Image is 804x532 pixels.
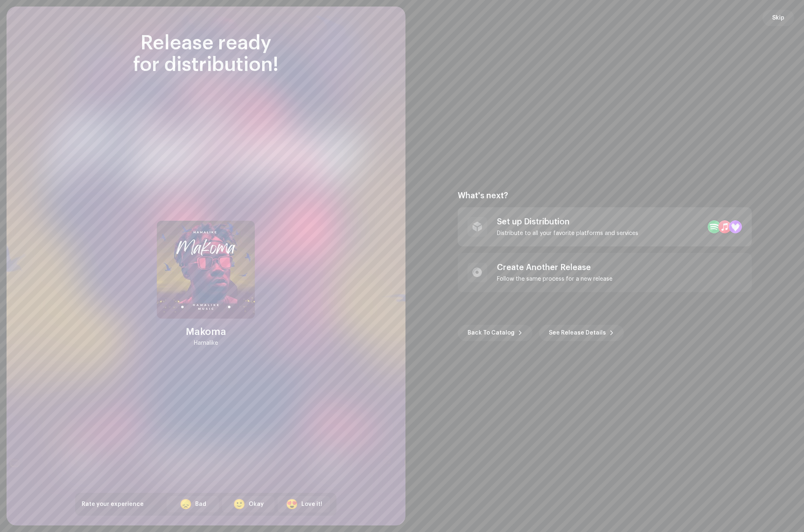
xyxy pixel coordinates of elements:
span: See Release Details [549,325,606,341]
div: Follow the same process for a new release [497,276,612,282]
re-a-post-create-item: Create Another Release [458,253,752,292]
button: Skip [762,10,794,26]
div: Okay [249,500,264,509]
div: 😞 [180,499,192,509]
button: Back To Catalog [458,325,532,341]
div: 🙂 [233,499,245,509]
button: See Release Details [539,325,624,341]
div: Set up Distribution [497,217,638,227]
div: Love it! [301,500,322,509]
span: Rate your experience [82,501,144,507]
re-a-post-create-item: Set up Distribution [458,207,752,246]
div: 😍 [286,499,298,509]
div: Makoma [186,325,226,338]
div: Distribute to all your favorite platforms and services [497,230,638,237]
span: Skip [772,10,784,26]
div: Create Another Release [497,263,612,273]
div: Hamalike [194,338,218,348]
div: Release ready for distribution! [75,33,336,76]
div: Bad [195,500,206,509]
img: 54f71653-7baf-4943-a6ca-434ba6569564 [157,221,255,319]
span: Back To Catalog [468,325,514,341]
div: What's next? [458,191,752,201]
